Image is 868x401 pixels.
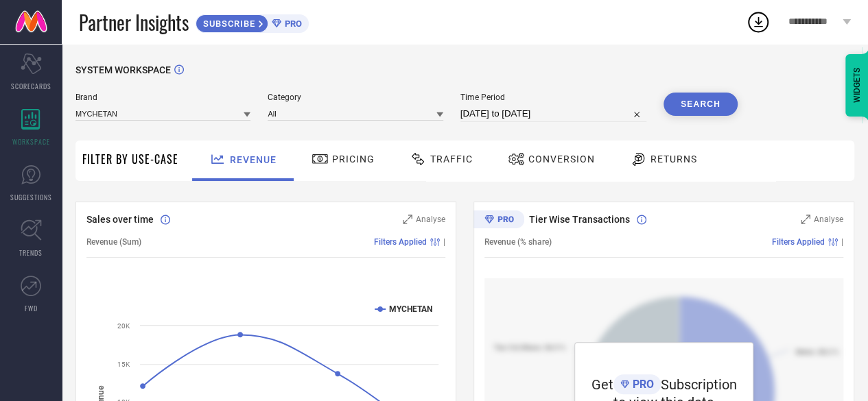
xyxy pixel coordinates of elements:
[403,215,412,224] svg: Zoom
[772,237,825,247] span: Filters Applied
[117,361,130,368] text: 15K
[814,215,843,224] span: Analyse
[19,247,43,258] span: TRENDS
[841,237,843,247] span: |
[281,19,302,29] span: PRO
[389,304,432,314] text: MYCHETAN
[196,11,309,33] a: SUBSCRIBEPRO
[12,136,50,147] span: WORKSPACE
[374,237,427,247] span: Filters Applied
[230,154,277,165] span: Revenue
[484,237,552,247] span: Revenue (% share)
[460,106,646,122] input: Select time period
[801,215,810,224] svg: Zoom
[473,210,524,231] div: Premium
[86,214,154,225] span: Sales over time
[443,237,445,247] span: |
[11,81,51,91] span: SCORECARDS
[460,93,646,102] span: Time Period
[79,8,189,36] span: Partner Insights
[332,154,375,165] span: Pricing
[629,378,654,391] span: PRO
[75,93,250,102] span: Brand
[25,303,38,313] span: FWD
[86,237,141,247] span: Revenue (Sum)
[268,93,443,102] span: Category
[529,214,630,225] span: Tier Wise Transactions
[591,376,613,393] span: Get
[416,215,445,224] span: Analyse
[196,19,259,29] span: SUBSCRIBE
[664,93,738,116] button: Search
[75,64,171,75] span: SYSTEM WORKSPACE
[746,10,771,34] div: Open download list
[528,154,595,165] span: Conversion
[10,192,52,202] span: SUGGESTIONS
[82,151,178,167] span: Filter By Use-Case
[650,154,697,165] span: Returns
[117,322,130,330] text: 20K
[661,376,737,393] span: Subscription
[430,154,473,165] span: Traffic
